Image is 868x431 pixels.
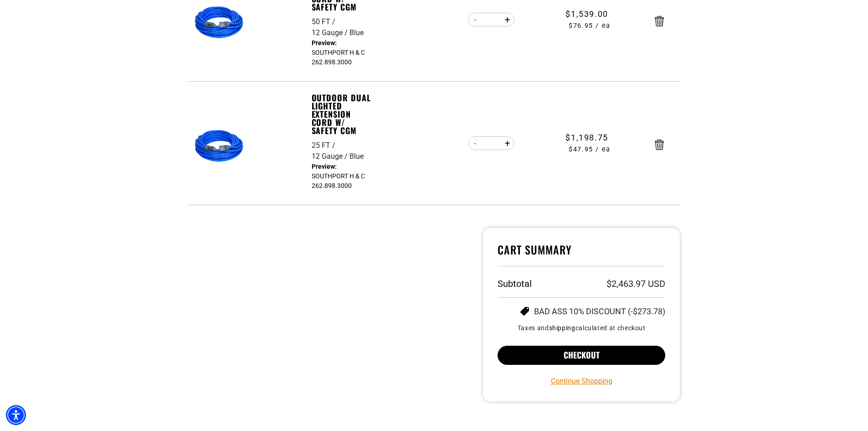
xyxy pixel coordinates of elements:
[349,151,364,162] div: Blue
[655,141,664,148] a: Remove Outdoor Dual Lighted Extension Cord w/ Safety CGM - 25 FT / 12 Gauge / Blue
[312,140,337,151] div: 25 FT
[565,8,608,20] span: $1,539.00
[483,135,500,151] input: Quantity for Outdoor Dual Lighted Extension Cord w/ Safety CGM
[498,346,666,365] button: Checkout
[498,305,666,317] li: BAD ASS 10% DISCOUNT (-$273.78)
[312,93,375,135] a: Outdoor Dual Lighted Extension Cord w/ Safety CGM
[498,305,666,317] ul: Discount
[541,145,638,155] span: $47.95 / ea
[312,151,349,162] div: 12 Gauge
[551,376,612,387] a: Continue Shopping
[6,405,26,425] div: Accessibility Menu
[312,16,337,27] div: 50 FT
[565,131,608,144] span: $1,198.75
[606,279,665,288] p: $2,463.97 USD
[498,279,532,288] h3: Subtotal
[312,27,349,38] div: 12 Gauge
[655,18,664,24] a: Remove Outdoor Dual Lighted Extension Cord w/ Safety CGM - 50 FT / 12 Gauge / Blue
[483,12,500,27] input: Quantity for Outdoor Dual Lighted Extension Cord w/ Safety CGM
[312,38,375,67] dd: SOUTHPORT H & C 262.898.3000
[549,324,575,332] a: shipping
[498,243,666,266] h4: Cart Summary
[541,21,638,31] span: $76.95 / ea
[349,27,364,38] div: Blue
[312,162,375,191] dd: SOUTHPORT H & C 262.898.3000
[498,325,666,331] small: Taxes and calculated at checkout
[192,118,249,176] img: Blue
